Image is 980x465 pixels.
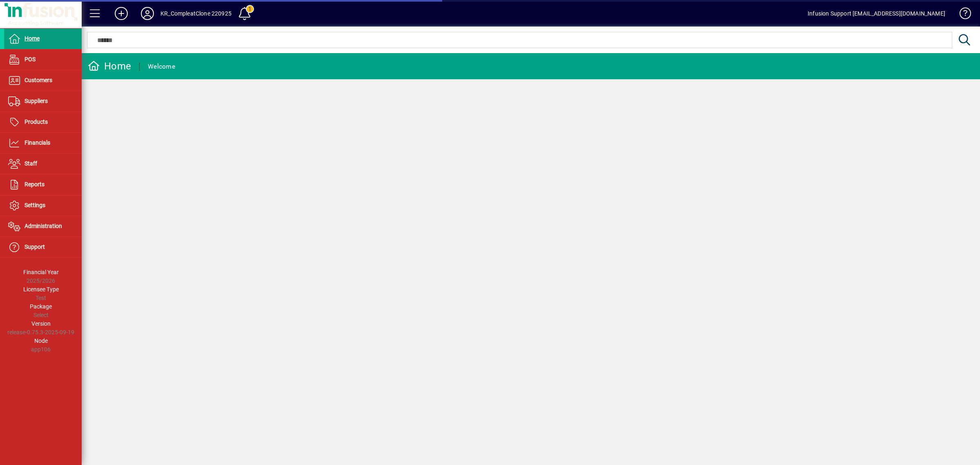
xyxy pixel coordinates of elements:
[4,49,82,70] a: POS
[148,60,175,73] div: Welcome
[808,7,945,20] div: Infusion Support [EMAIL_ADDRESS][DOMAIN_NAME]
[24,223,62,229] span: Administration
[4,112,82,132] a: Products
[24,181,45,188] span: Reports
[160,7,232,20] div: KR_CompleatClone 220925
[24,98,48,104] span: Suppliers
[24,202,45,208] span: Settings
[108,6,134,21] button: Add
[24,139,50,146] span: Financials
[4,91,82,112] a: Suppliers
[23,269,59,275] span: Financial Year
[34,338,48,344] span: Node
[23,286,59,293] span: Licensee Type
[4,174,82,195] a: Reports
[953,2,970,28] a: Knowledge Base
[4,237,82,257] a: Support
[24,118,48,125] span: Products
[4,70,82,91] a: Customers
[30,303,52,310] span: Package
[24,244,45,250] span: Support
[24,160,37,167] span: Staff
[24,56,36,63] span: POS
[4,195,82,216] a: Settings
[24,35,40,42] span: Home
[4,133,82,153] a: Financials
[134,6,160,21] button: Profile
[31,320,51,327] span: Version
[88,60,131,73] div: Home
[24,77,52,83] span: Customers
[4,216,82,237] a: Administration
[4,154,82,174] a: Staff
